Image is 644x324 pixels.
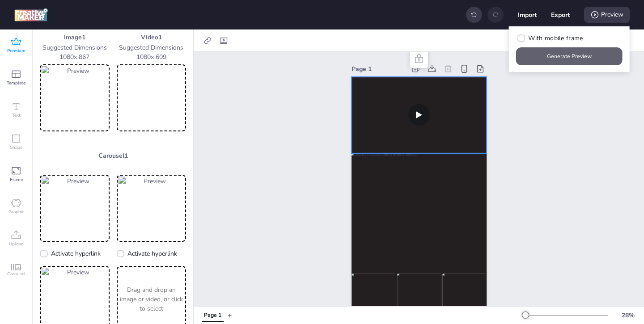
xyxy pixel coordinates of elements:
[40,43,110,52] p: Suggested Dimensions
[14,8,48,21] img: logo Creative Maker
[7,270,25,278] span: Carousel
[119,177,185,240] img: Preview
[617,311,639,320] div: 28 %
[117,52,186,62] p: 1080 x 609
[528,34,583,43] span: With mobile frame
[551,5,570,24] button: Export
[204,311,221,320] div: Page 1
[516,47,623,65] button: Generate Preview
[42,66,108,130] img: Preview
[117,43,186,52] p: Suggested Dimensions
[51,249,101,258] span: Activate hyperlink
[127,249,177,258] span: Activate hyperlink
[40,33,110,42] p: Image 1
[352,64,406,74] div: Page 1
[10,144,22,151] span: Shape
[117,33,186,42] p: Video 1
[42,177,108,240] img: Preview
[228,307,232,323] button: +
[12,112,21,119] span: Text
[584,7,630,23] div: Preview
[9,240,24,248] span: Upload
[8,208,24,215] span: Graphic
[119,285,185,313] p: Drag and drop an image or video, or click to select
[198,307,228,323] div: Tabs
[7,47,25,55] span: Premium
[40,151,186,160] p: Carousel 1
[7,80,25,87] span: Template
[40,52,110,62] p: 1080 x 867
[518,5,537,24] button: Import
[10,176,23,183] span: Frame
